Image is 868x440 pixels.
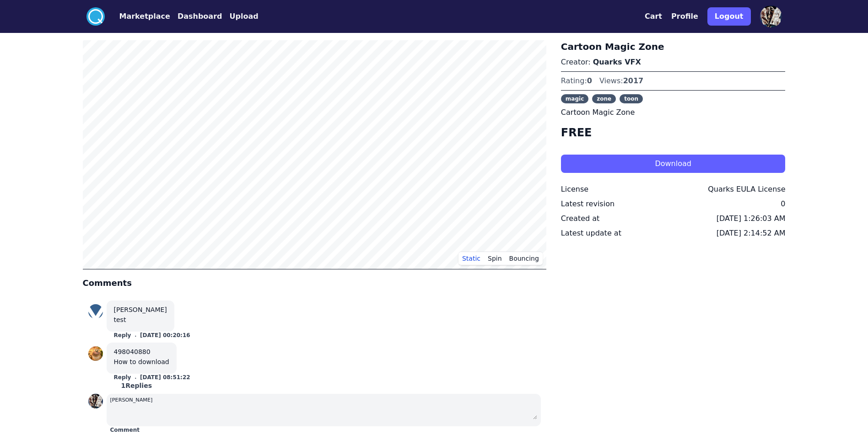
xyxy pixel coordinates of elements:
img: profile [88,346,103,361]
img: profile [88,304,103,319]
a: Quarks VFX [593,58,641,66]
p: Creator: [561,57,786,68]
button: [DATE] 08:51:22 [140,374,190,381]
div: How to download [114,357,169,366]
div: Latest revision [561,199,615,209]
div: test [114,315,167,324]
div: [DATE] 1:26:03 AM [717,213,786,224]
img: profile [88,394,103,408]
div: Quarks EULA License [708,184,785,195]
small: [PERSON_NAME] [110,397,153,403]
button: Dashboard [178,11,222,22]
button: Bouncing [506,252,543,265]
button: Upload [229,11,258,22]
div: Views: [599,75,643,86]
div: 0 [781,199,785,209]
a: 498040880 [114,348,151,355]
button: Spin [484,252,506,265]
a: Upload [222,11,258,22]
span: magic [561,94,588,103]
img: profile [760,5,782,27]
small: . [135,333,136,338]
div: Rating: [561,75,592,86]
h4: FREE [561,125,786,140]
small: . [135,375,136,381]
a: [PERSON_NAME] [114,306,167,313]
a: Dashboard [170,11,222,22]
div: License [561,184,588,195]
a: Marketplace [105,11,170,22]
div: Latest update at [561,228,621,239]
button: Cart [645,11,662,22]
button: Comment [110,426,140,434]
button: Reply [114,374,131,381]
span: toon [620,94,643,103]
button: Profile [671,11,698,22]
h4: Comments [83,277,546,290]
button: Reply [114,332,131,339]
button: Download [561,155,786,173]
button: [DATE] 00:20:16 [140,332,190,339]
span: 0 [587,76,592,85]
button: Static [458,252,484,265]
span: zone [592,94,616,103]
button: Logout [707,7,751,26]
h3: Cartoon Magic Zone [561,40,786,53]
a: Logout [707,4,751,29]
span: 2017 [623,76,644,85]
div: Created at [561,213,599,224]
div: [DATE] 2:14:52 AM [717,228,786,239]
p: Cartoon Magic Zone [561,107,786,118]
div: 1 Replies [114,381,159,390]
button: Marketplace [119,11,170,22]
